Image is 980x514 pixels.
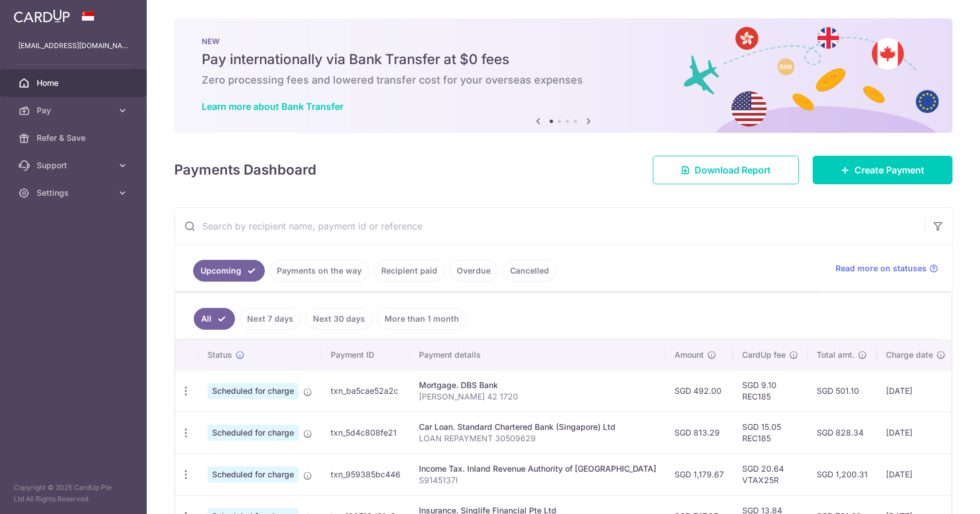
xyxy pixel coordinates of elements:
span: Home [37,77,112,89]
th: Payment ID [322,340,410,370]
a: Cancelled [503,260,556,282]
td: SGD 20.64 VTAX25R [733,453,807,495]
th: Payment details [410,340,665,370]
td: txn_5d4c808fe21 [322,412,410,453]
a: Recipient paid [374,260,445,282]
a: Upcoming [193,260,265,282]
td: SGD 492.00 [665,370,733,412]
a: Create Payment [813,156,952,184]
span: Total amt. [817,349,854,361]
span: Amount [675,349,704,361]
td: [DATE] [877,453,955,495]
td: SGD 1,200.31 [807,453,877,495]
p: S9145137I [419,475,656,486]
td: SGD 1,179.67 [665,453,733,495]
td: SGD 828.34 [807,412,877,453]
span: Scheduled for charge [207,383,299,399]
span: Support [37,160,112,171]
a: Download Report [653,156,799,184]
a: Next 30 days [305,308,373,330]
img: CardUp [14,9,70,23]
td: SGD 15.05 REC185 [733,412,807,453]
a: All [194,308,235,330]
span: Read more on statuses [836,263,927,274]
p: [EMAIL_ADDRESS][DOMAIN_NAME] [18,40,128,52]
span: Status [207,349,232,361]
p: NEW [202,37,925,46]
td: txn_ba5cae52a2c [322,370,410,412]
a: More than 1 month [377,308,467,330]
span: Settings [37,187,112,199]
span: Download Report [695,163,771,177]
a: Payments on the way [269,260,369,282]
h5: Pay internationally via Bank Transfer at $0 fees [202,50,925,69]
img: Bank transfer banner [174,18,952,133]
span: CardUp fee [742,349,786,361]
td: SGD 9.10 REC185 [733,370,807,412]
td: txn_959385bc446 [322,453,410,495]
td: SGD 501.10 [807,370,877,412]
input: Search by recipient name, payment id or reference [175,208,924,244]
span: Pay [37,105,112,116]
td: SGD 813.29 [665,412,733,453]
span: Charge date [886,349,933,361]
a: Learn more about Bank Transfer [202,101,343,112]
div: Mortgage. DBS Bank [419,379,656,391]
a: Next 7 days [240,308,301,330]
span: Scheduled for charge [207,425,299,441]
p: LOAN REPAYMENT 30509629 [419,433,656,444]
a: Overdue [449,260,498,282]
span: Scheduled for charge [207,466,299,483]
td: [DATE] [877,370,955,412]
div: Car Loan. Standard Chartered Bank (Singapore) Ltd [419,421,656,433]
h6: Zero processing fees and lowered transfer cost for your overseas expenses [202,73,925,87]
span: Create Payment [854,163,924,177]
a: Read more on statuses [836,263,938,274]
td: [DATE] [877,412,955,453]
span: Refer & Save [37,132,112,144]
p: [PERSON_NAME] 42 1720 [419,391,656,402]
h4: Payments Dashboard [174,160,316,180]
div: Income Tax. Inland Revenue Authority of [GEOGRAPHIC_DATA] [419,463,656,475]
